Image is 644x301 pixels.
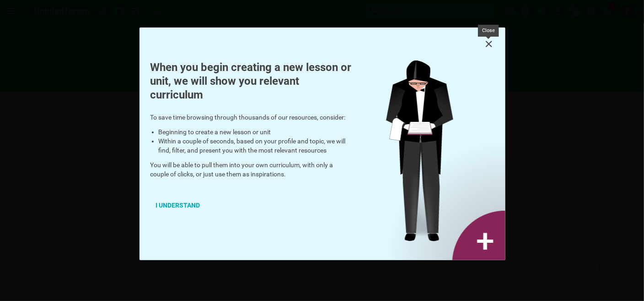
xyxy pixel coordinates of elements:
li: Beginning to create a new lesson or unit [159,127,352,137]
div: Close [478,25,499,37]
li: Within a couple of seconds, based on your profile and topic, we will find, filter, and present yo... [159,137,352,155]
div: To save time browsing through thousands of our resources, consider: You will be able to pull them... [140,60,363,232]
h1: When you begin creating a new lesson or unit, we will show you relevant curriculum [150,60,352,102]
img: we-find-you-stuff.png [386,60,505,260]
div: I understand [150,195,206,215]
